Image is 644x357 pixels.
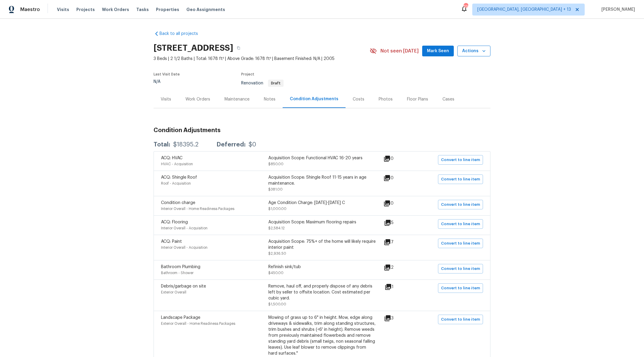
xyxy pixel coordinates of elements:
span: [PERSON_NAME] [599,7,635,13]
div: Acquisition Scope: Shingle Roof 11-15 years in age maintenance. [268,174,376,186]
button: Mark Seen [422,46,454,57]
span: Draft [269,81,283,85]
span: Exterior Overall [161,290,186,294]
div: N/A [154,80,180,84]
div: Costs [353,96,364,102]
div: Total: [154,142,170,148]
div: 5 [384,219,413,226]
span: HVAC - Acquisition [161,162,193,166]
span: Convert to line item [441,157,480,163]
div: Work Orders [185,96,210,102]
span: Roof - Acquisition [161,182,191,185]
span: Bathroom Plumbing [161,265,200,269]
div: 2 [384,264,413,271]
span: Landscape Package [161,316,200,320]
span: Debris/garbage on site [161,284,206,288]
span: [GEOGRAPHIC_DATA], [GEOGRAPHIC_DATA] + 13 [477,7,571,13]
span: Interior Overall - Acquisition [161,226,208,230]
span: $2,584.12 [268,226,285,230]
span: 3 Beds | 2 1/2 Baths | Total: 1678 ft² | Above Grade: 1678 ft² | Basement Finished: N/A | 2005 [154,56,370,62]
div: Acquisition Scope: 75%+ of the home will likely require interior paint [268,239,376,251]
span: Convert to line item [441,201,480,208]
span: Not seen [DATE] [380,48,419,54]
span: Actions [462,47,486,55]
span: Work Orders [102,7,129,13]
div: Remove, haul off, and properly dispose of any debris left by seller to offsite location. Cost est... [268,283,376,301]
span: Renovation [241,81,284,85]
button: Convert to line item [438,283,483,293]
span: Projects [76,7,95,13]
div: 0 [383,155,413,162]
span: Mark Seen [427,47,449,55]
span: Convert to line item [441,316,480,323]
span: $1,000.00 [268,207,287,211]
button: Convert to line item [438,264,483,273]
div: Visits [161,96,171,102]
span: Maestro [20,7,40,13]
button: Convert to line item [438,315,483,324]
span: $1,500.00 [268,302,286,306]
span: Properties [156,7,179,13]
span: $381.00 [268,188,283,191]
span: Convert to line item [441,176,480,183]
span: Last Visit Date [154,72,180,76]
button: Convert to line item [438,219,483,229]
div: Condition Adjustments [290,96,338,102]
div: 1 [385,283,413,290]
div: Maintenance [225,96,250,102]
span: ACQ: Flooring [161,220,188,224]
div: Refinish sink/tub [268,264,376,270]
span: Geo Assignments [186,7,225,13]
button: Copy Address [233,43,244,53]
span: Condition charge [161,201,195,205]
button: Actions [457,46,490,57]
a: Back to all projects [154,31,211,37]
span: Interior Overall - Home Readiness Packages [161,207,234,211]
span: Tasks [136,7,149,12]
button: Convert to line item [438,239,483,248]
div: Mowing of grass up to 6" in height. Mow, edge along driveways & sidewalks, trim along standing st... [268,315,376,356]
h3: Condition Adjustments [154,127,490,133]
span: $2,936.50 [268,252,286,255]
h2: [STREET_ADDRESS] [154,45,233,51]
div: $0 [249,142,256,148]
div: Cases [442,96,454,102]
span: ACQ: HVAC [161,156,182,160]
span: Interior Overall - Acquisition [161,246,208,249]
div: 7 [384,239,413,246]
div: 3 [384,315,413,322]
button: Convert to line item [438,200,483,209]
div: $18395.2 [173,142,199,148]
span: $850.00 [268,162,284,166]
span: ACQ: Paint [161,239,182,244]
span: Convert to line item [441,265,480,272]
div: 0 [383,174,413,182]
div: Photos [379,96,393,102]
span: Convert to line item [441,240,480,247]
div: 0 [383,200,413,207]
div: Notes [264,96,275,102]
span: Visits [57,7,69,13]
div: 316 [464,4,468,10]
div: Acquisition Scope: Functional HVAC 16-20 years [268,155,376,161]
button: Convert to line item [438,174,483,184]
span: $450.00 [268,271,284,275]
div: Deferred: [216,142,246,148]
span: Convert to line item [441,221,480,228]
div: Floor Plans [407,96,428,102]
span: ACQ: Shingle Roof [161,175,197,180]
div: Age Condition Charge: [DATE]-[DATE] C [268,200,376,206]
span: Bathroom - Shower [161,271,193,275]
span: Convert to line item [441,285,480,292]
button: Convert to line item [438,155,483,165]
span: Exterior Overall - Home Readiness Packages [161,322,235,325]
div: Acquisition Scope: Maximum flooring repairs [268,219,376,225]
span: Project [241,72,254,76]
